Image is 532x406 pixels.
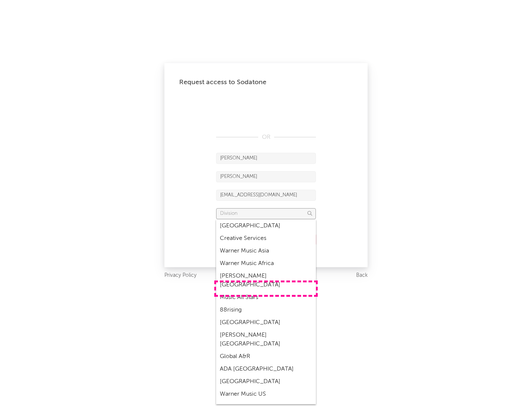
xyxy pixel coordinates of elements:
[216,208,316,219] input: Division
[216,316,316,329] div: [GEOGRAPHIC_DATA]
[216,375,316,388] div: [GEOGRAPHIC_DATA]
[216,291,316,304] div: Music All Stars
[179,78,353,87] div: Request access to Sodatone
[216,220,316,232] div: [GEOGRAPHIC_DATA]
[216,153,316,164] input: First Name
[216,388,316,400] div: Warner Music US
[164,271,197,280] a: Privacy Policy
[216,171,316,182] input: Last Name
[216,270,316,291] div: [PERSON_NAME] [GEOGRAPHIC_DATA]
[216,363,316,375] div: ADA [GEOGRAPHIC_DATA]
[216,133,316,142] div: OR
[216,350,316,363] div: Global A&R
[216,245,316,257] div: Warner Music Asia
[356,271,368,280] a: Back
[216,304,316,316] div: 88rising
[216,190,316,201] input: Email
[216,257,316,270] div: Warner Music Africa
[216,329,316,350] div: [PERSON_NAME] [GEOGRAPHIC_DATA]
[216,232,316,245] div: Creative Services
